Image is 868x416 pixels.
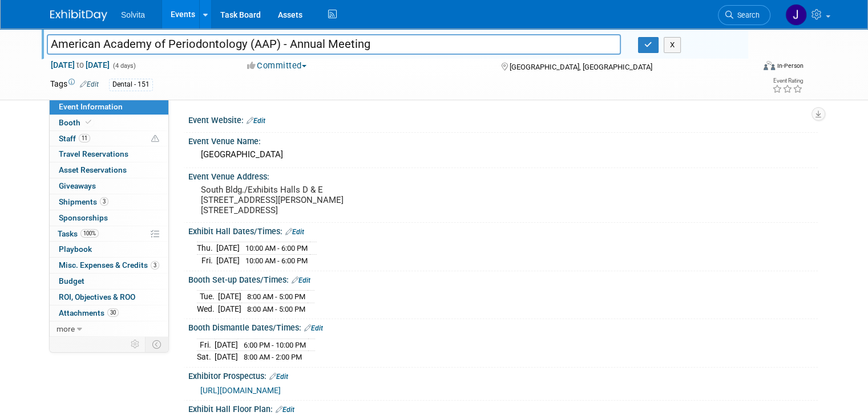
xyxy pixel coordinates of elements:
a: [URL][DOMAIN_NAME] [200,386,281,395]
span: [DATE] [DATE] [50,60,110,70]
span: Misc. Expenses & Credits [59,260,159,270]
a: Event Information [50,99,168,115]
a: Search [718,5,770,25]
button: X [664,37,681,53]
a: Budget [50,274,168,289]
td: [DATE] [215,338,238,351]
span: 8:00 AM - 5:00 PM [247,292,305,301]
td: [DATE] [216,242,240,255]
td: [DATE] [215,351,238,363]
a: Edit [80,80,99,88]
span: Shipments [59,197,108,206]
pre: South Bldg./Exhibits Halls D & E [STREET_ADDRESS][PERSON_NAME] [STREET_ADDRESS] [201,185,438,215]
a: Staff11 [50,131,168,146]
span: 6:00 PM - 10:00 PM [244,341,306,349]
td: Toggle Event Tabs [146,337,169,352]
a: Edit [304,324,323,332]
span: Giveaways [59,181,96,190]
span: Travel Reservations [59,149,128,158]
span: ROI, Objectives & ROO [59,292,135,301]
a: Shipments3 [50,194,168,210]
div: Event Format [692,59,804,76]
span: Asset Reservations [59,165,127,174]
a: Playbook [50,242,168,257]
span: 8:00 AM - 5:00 PM [247,305,305,313]
span: Budget [59,276,84,286]
div: Dental - 151 [109,79,153,91]
div: Booth Set-up Dates/Times: [188,271,818,286]
span: Search [733,11,760,19]
img: ExhibitDay [50,10,107,21]
a: Giveaways [50,178,168,194]
a: ROI, Objectives & ROO [50,289,168,305]
span: 11 [79,134,90,142]
img: Josh Richardson [785,4,807,26]
a: Misc. Expenses & Credits3 [50,258,168,273]
td: [DATE] [218,291,241,303]
td: Fri. [197,255,216,267]
a: Booth [50,115,168,130]
i: Booth reservation complete [86,119,91,125]
a: Attachments30 [50,305,168,321]
div: Exhibit Hall Dates/Times: [188,223,818,238]
a: Sponsorships [50,210,168,226]
span: Event Information [59,102,123,111]
span: Sponsorships [59,213,108,222]
span: 3 [100,197,108,206]
span: Playbook [59,244,92,254]
div: Event Website: [188,112,818,127]
div: Event Rating [772,78,803,84]
a: Edit [276,406,294,414]
span: Solvita [121,10,145,19]
span: 8:00 AM - 2:00 PM [244,353,302,361]
td: Wed. [197,303,218,315]
a: Edit [269,373,288,381]
div: Event Venue Name: [188,133,818,147]
div: Event Venue Address: [188,168,818,182]
td: Fri. [197,338,215,351]
div: Booth Dismantle Dates/Times: [188,319,818,334]
td: Personalize Event Tab Strip [126,337,146,352]
td: [DATE] [218,303,241,315]
button: Committed [243,60,311,72]
span: 100% [80,229,99,238]
a: Travel Reservations [50,146,168,162]
img: Format-Inperson.png [764,61,775,70]
span: (4 days) [112,62,136,70]
td: Tags [50,78,99,91]
a: more [50,321,168,337]
span: more [56,324,75,333]
td: [DATE] [216,255,240,267]
a: Edit [247,117,265,125]
div: Exhibit Hall Floor Plan: [188,401,818,415]
span: Potential Scheduling Conflict -- at least one attendee is tagged in another overlapping event. [151,134,159,144]
span: Tasks [58,229,99,238]
a: Tasks100% [50,226,168,242]
span: 10:00 AM - 6:00 PM [245,244,308,252]
span: 30 [107,308,119,317]
span: 3 [151,261,159,270]
div: Exhibitor Prospectus: [188,368,818,382]
td: Thu. [197,242,216,255]
a: Edit [285,228,304,236]
a: Asset Reservations [50,162,168,178]
span: Booth [59,118,94,127]
span: to [75,60,86,70]
span: Attachments [59,308,119,317]
a: Edit [292,276,310,284]
span: [GEOGRAPHIC_DATA], [GEOGRAPHIC_DATA] [510,63,652,71]
span: 10:00 AM - 6:00 PM [245,256,308,265]
td: Sat. [197,351,215,363]
div: [GEOGRAPHIC_DATA] [197,146,809,164]
span: Staff [59,134,90,143]
div: In-Person [777,62,804,70]
td: Tue. [197,291,218,303]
